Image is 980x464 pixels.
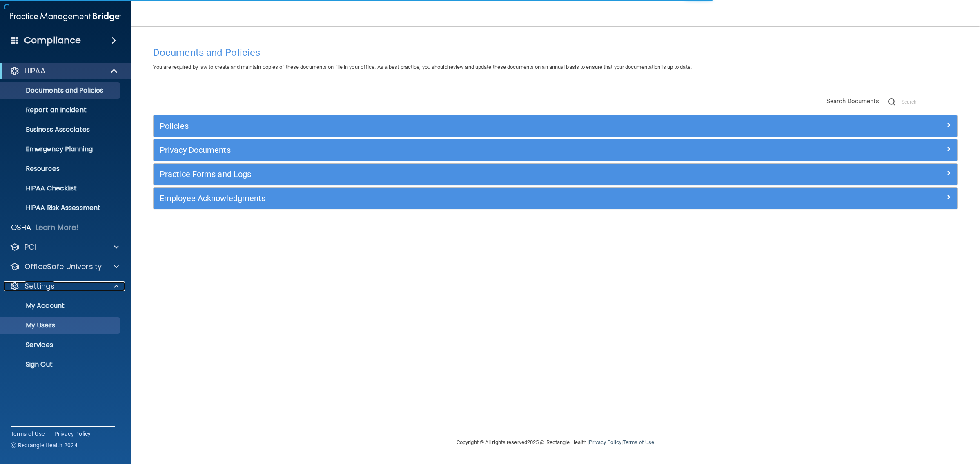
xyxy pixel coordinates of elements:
[24,66,45,76] p: HIPAA
[160,194,750,203] h5: Employee Acknowledgments
[24,262,102,272] p: OfficeSafe University
[5,341,117,349] p: Services
[5,184,117,192] p: HIPAA Checklist
[10,242,119,252] a: PCI
[839,407,970,439] iframe: Drift Widget Chat Controller
[160,170,750,179] h5: Practice Forms and Logs
[160,119,951,133] a: Policies
[54,430,91,438] a: Privacy Policy
[589,439,621,445] a: Privacy Policy
[826,97,881,105] span: Search Documents:
[10,262,119,272] a: OfficeSafe University
[5,321,117,329] p: My Users
[160,168,951,181] a: Practice Forms and Logs
[11,430,45,438] a: Terms of Use
[11,223,31,232] p: OSHA
[5,86,117,95] p: Documents and Policies
[153,64,692,70] span: You are required by law to create and maintain copies of these documents on file in your office. ...
[5,302,117,310] p: My Account
[160,122,750,130] h5: Policies
[153,47,958,58] h4: Documents and Policies
[5,165,117,173] p: Resources
[5,106,117,114] p: Report an Incident
[623,439,654,445] a: Terms of Use
[888,98,895,106] img: ic-search.3b580494.png
[10,281,119,291] a: Settings
[24,35,81,46] h4: Compliance
[5,360,117,369] p: Sign Out
[10,9,121,25] img: PMB logo
[5,126,117,134] p: Business Associates
[24,281,55,291] p: Settings
[5,204,117,212] p: HIPAA Risk Assessment
[160,144,951,157] a: Privacy Documents
[406,429,704,455] div: Copyright © All rights reserved 2025 @ Rectangle Health | |
[902,96,958,108] input: Search
[160,192,951,205] a: Employee Acknowledgments
[5,145,117,153] p: Emergency Planning
[24,242,36,252] p: PCI
[160,146,750,155] h5: Privacy Documents
[11,441,78,449] span: Ⓒ Rectangle Health 2024
[10,66,118,76] a: HIPAA
[36,223,79,232] p: Learn More!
